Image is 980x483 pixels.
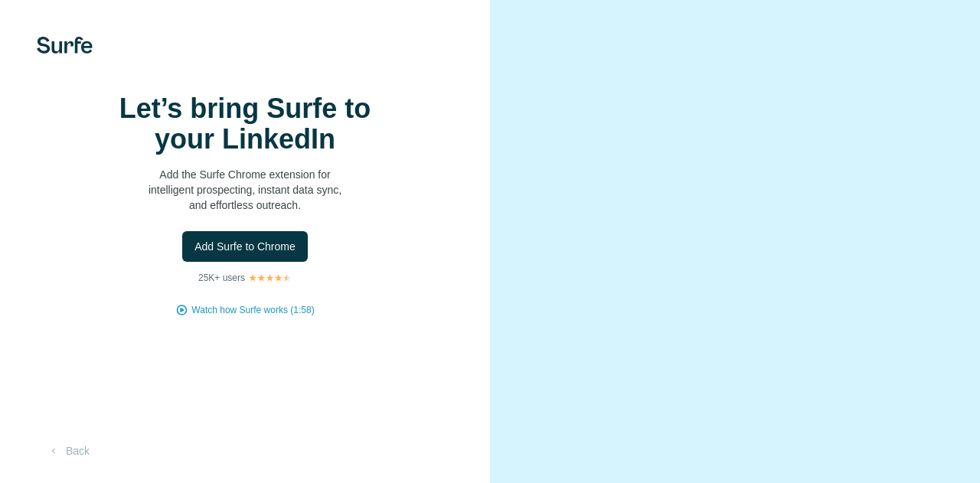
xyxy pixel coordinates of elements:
button: Add Surfe to Chrome [182,231,308,262]
p: 25K+ users [198,271,245,285]
span: Add Surfe to Chrome [194,239,296,254]
button: Back [37,437,100,465]
p: Add the Surfe Chrome extension for intelligent prospecting, instant data sync, and effortless out... [92,167,398,213]
button: Watch how Surfe works (1:58) [191,303,314,317]
h1: Let’s bring Surfe to your LinkedIn [92,93,398,155]
img: Surfe's logo [37,37,93,54]
img: Rating Stars [248,273,292,282]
